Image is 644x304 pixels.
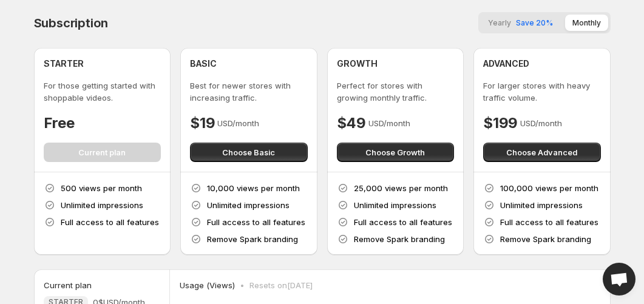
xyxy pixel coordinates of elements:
span: Choose Growth [365,146,425,158]
p: For those getting started with shoppable videos. [44,79,161,104]
button: YearlySave 20% [481,15,560,31]
p: Remove Spark branding [500,233,591,245]
p: • [240,279,245,291]
p: Unlimited impressions [61,199,143,211]
p: Full access to all features [500,216,598,228]
p: Best for newer stores with increasing traffic. [190,79,308,104]
div: Open chat [603,263,636,296]
h4: STARTER [44,58,84,70]
h4: ADVANCED [483,58,529,70]
h5: Current plan [44,279,92,291]
h4: BASIC [190,58,217,70]
h4: Free [44,113,75,133]
p: Remove Spark branding [207,233,298,245]
span: Choose Basic [222,146,275,158]
button: Choose Growth [337,143,455,162]
button: Choose Advanced [483,143,601,162]
h4: GROWTH [337,58,378,70]
p: Resets on [DATE] [249,279,313,291]
p: Full access to all features [354,216,452,228]
h4: $19 [190,113,215,133]
p: USD/month [368,117,410,129]
h4: Subscription [34,16,109,30]
h4: $49 [337,113,366,133]
p: Unlimited impressions [207,199,290,211]
p: Full access to all features [61,216,159,228]
p: Perfect for stores with growing monthly traffic. [337,79,455,104]
span: Choose Advanced [506,146,577,158]
p: 10,000 views per month [207,182,300,194]
p: 100,000 views per month [500,182,598,194]
p: 500 views per month [61,182,142,194]
p: For larger stores with heavy traffic volume. [483,79,601,104]
p: Unlimited impressions [354,199,436,211]
p: 25,000 views per month [354,182,448,194]
p: Full access to all features [207,216,305,228]
button: Choose Basic [190,143,308,162]
p: Usage (Views) [180,279,235,291]
p: Remove Spark branding [354,233,445,245]
p: USD/month [520,117,562,129]
span: Yearly [488,18,511,27]
p: Unlimited impressions [500,199,583,211]
span: Save 20% [516,18,553,27]
h4: $199 [483,113,518,133]
button: Monthly [565,15,608,31]
p: USD/month [217,117,259,129]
